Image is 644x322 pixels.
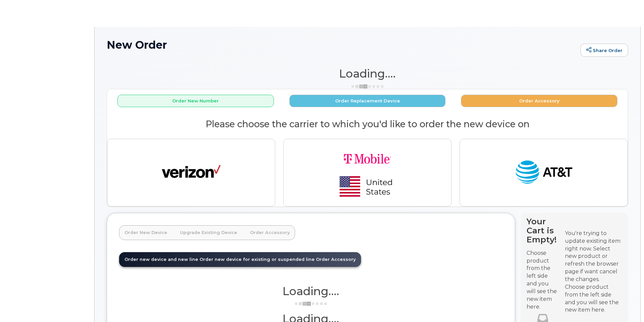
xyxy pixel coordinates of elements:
img: verizon-ab2890fd1dd4a6c9cf5f392cd2db4626a3dae38ee8226e09bcb5c993c4c79f81.png [162,157,221,188]
a: Share Order [580,44,628,57]
div: Choose product from the left side and you will see the new item here. [565,283,622,314]
a: Order Accessory [245,225,295,240]
span: Order Accessory [316,257,356,262]
h1: Loading.... [107,67,628,80]
h1: Loading.... [119,285,503,297]
p: Choose product from the left side and you will see the new item here. [527,249,559,311]
a: Upgrade Existing Device [175,225,243,240]
div: You're trying to update existing item right now. Select new product or refresh the browser page i... [565,230,622,283]
img: t-mobile-78392d334a420d5b7f0e63d4fa81f6287a21d394dc80d677554bb55bbab1186f.png [320,144,415,201]
span: Order new device for existing or suspended line [200,257,315,262]
h1: New Order [107,39,577,51]
h4: Your Cart is Empty! [527,217,559,244]
h2: Please choose the carrier to which you'd like to order the new device on [107,119,628,129]
button: Order Accessory [461,95,617,107]
button: Order Replacement Device [289,95,446,107]
img: ajax-loader-3a6953c30dc77f0bf724df975f13086db4f4c1262e45940f03d1251963f1bf2e.gif [294,301,328,306]
img: at_t-fb3d24644a45acc70fc72cc47ce214d34099dfd970ee3ae2334e4251f9d920fd.png [514,157,573,188]
span: Order new device and new line [124,257,198,262]
img: ajax-loader-3a6953c30dc77f0bf724df975f13086db4f4c1262e45940f03d1251963f1bf2e.gif [351,84,384,89]
a: Order New Device [119,225,173,240]
button: Order New Number [117,95,274,107]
